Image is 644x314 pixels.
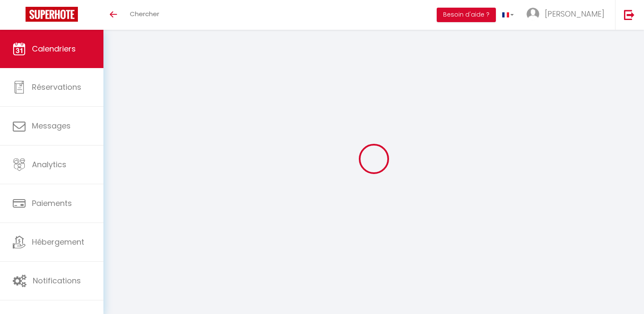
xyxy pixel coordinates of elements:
span: Messages [32,120,71,131]
img: ... [527,8,539,20]
span: Analytics [32,159,66,170]
img: Super Booking [26,7,78,22]
span: Hébergement [32,237,84,247]
button: Besoin d'aide ? [437,8,496,22]
img: logout [624,9,635,20]
span: Réservations [32,82,81,92]
span: Notifications [33,275,81,286]
span: Paiements [32,198,72,208]
span: Calendriers [32,43,76,54]
span: [PERSON_NAME] [545,9,604,19]
span: Chercher [130,9,159,18]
